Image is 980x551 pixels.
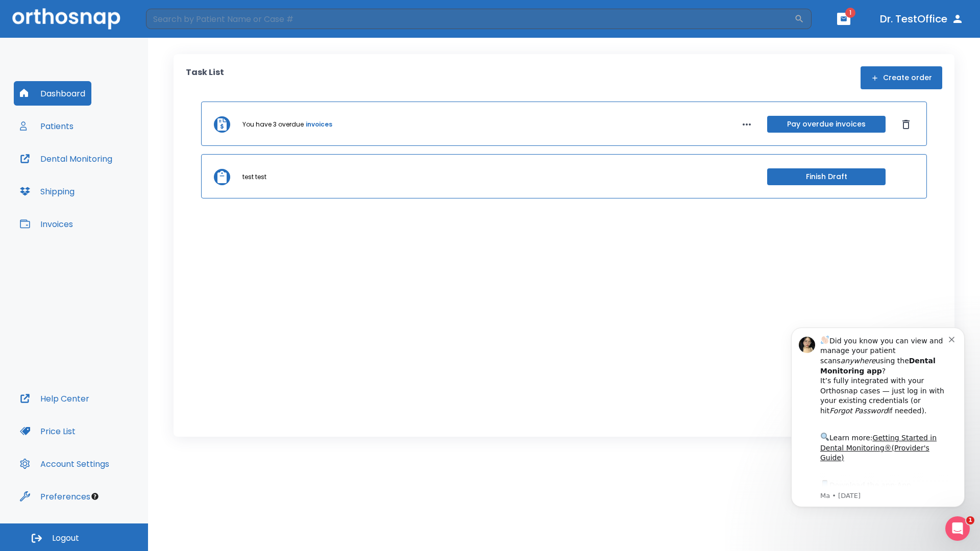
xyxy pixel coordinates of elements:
[90,492,100,501] div: Tooltip anchor
[845,8,855,18] span: 1
[306,120,332,129] a: invoices
[14,179,81,204] button: Shipping
[966,516,974,524] span: 1
[14,81,91,106] button: Dashboard
[14,386,95,411] button: Help Center
[861,66,942,89] button: Create order
[14,212,79,236] button: Invoices
[12,8,120,29] img: Orthosnap
[776,315,980,546] iframe: Intercom notifications message
[242,120,304,129] p: You have 3 overdue
[14,419,82,443] button: Price List
[898,116,914,133] button: Dismiss
[14,146,118,171] button: Dental Monitoring
[186,66,224,89] p: Task List
[146,9,794,29] input: Search by Patient Name or Case #
[767,116,886,133] button: Pay overdue invoices
[876,10,968,28] button: Dr. TestOffice
[14,452,115,476] button: Account Settings
[14,484,96,509] button: Preferences
[14,114,80,138] button: Patients
[945,516,970,541] iframe: Intercom live chat
[52,533,79,544] span: Logout
[767,168,886,185] button: Finish Draft
[242,172,266,182] p: test test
